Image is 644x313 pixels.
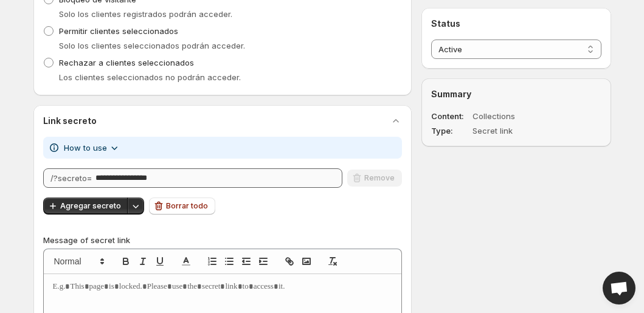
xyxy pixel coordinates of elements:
[43,198,128,215] button: Agregar secreto
[59,26,178,36] span: Permitir clientes seleccionados
[431,125,470,137] dt: Type:
[43,115,97,127] h2: Link secreto
[473,125,566,137] dd: Secret link
[60,201,121,211] span: Agregar secreto
[59,72,241,82] span: Los clientes seleccionados no podrán acceder.
[57,138,128,157] button: How to use
[59,9,232,19] span: Solo los clientes registrados podrán acceder.
[59,58,194,67] span: Rechazar a clientes seleccionados
[59,41,245,50] span: Solo los clientes seleccionados podrán acceder.
[43,234,403,246] p: Message of secret link
[431,110,470,122] dt: Content:
[431,18,601,30] h2: Status
[149,198,215,215] button: Clear all secrets
[603,272,635,304] div: Open chat
[50,173,92,183] span: /?secreto=
[127,198,144,215] button: Other save actions
[431,88,601,100] h2: Summary
[166,201,208,211] span: Borrar todo
[473,110,566,122] dd: Collections
[64,142,107,154] span: How to use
